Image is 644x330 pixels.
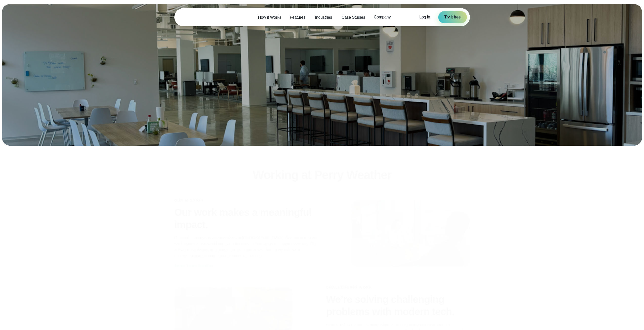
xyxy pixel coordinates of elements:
[258,14,281,20] span: How it Works
[254,12,286,23] a: How it Works
[342,14,365,20] span: Case Studies
[444,14,461,20] span: Try it free
[419,14,430,20] a: Log in
[374,14,391,20] span: Company
[290,14,305,20] span: Features
[337,12,369,23] a: Case Studies
[438,11,467,23] a: Try it free
[419,15,430,19] span: Log in
[315,14,332,20] span: Industries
